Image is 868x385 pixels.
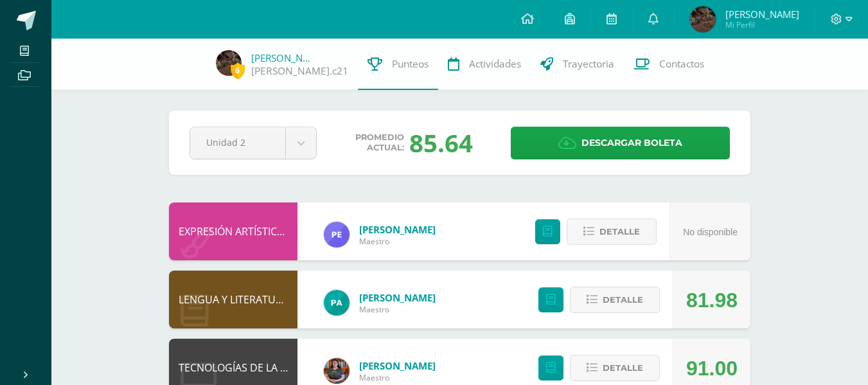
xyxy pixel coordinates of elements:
[358,39,438,90] a: Punteos
[359,236,436,247] span: Maestro
[190,127,316,159] a: Unidad 2
[683,227,738,237] span: No disponible
[359,359,436,372] a: [PERSON_NAME]
[570,355,660,381] button: Detalle
[511,127,730,159] a: Descargar boleta
[359,304,436,315] span: Maestro
[690,6,716,32] img: 952c24f2f537d74874a97ce7154e9337.png
[570,287,660,313] button: Detalle
[359,291,436,304] a: [PERSON_NAME]
[359,372,436,383] span: Maestro
[169,271,297,328] div: LENGUA Y LITERATURA 5
[231,62,245,78] span: 6
[324,290,350,316] img: 53dbe22d98c82c2b31f74347440a2e81.png
[324,222,350,247] img: 5c99eb5223c44f6a28178f7daff48da6.png
[216,50,242,76] img: 952c24f2f537d74874a97ce7154e9337.png
[324,358,350,384] img: 60a759e8b02ec95d430434cf0c0a55c7.png
[603,288,643,312] span: Detalle
[469,57,521,71] span: Actividades
[725,8,799,21] span: [PERSON_NAME]
[392,57,429,71] span: Punteos
[251,51,315,64] a: [PERSON_NAME]
[725,19,799,30] span: Mi Perfil
[169,202,297,260] div: EXPRESIÓN ARTÍSTICA (MOVIMIENTO)
[251,64,348,78] a: [PERSON_NAME].c21
[624,39,714,90] a: Contactos
[359,223,436,236] a: [PERSON_NAME]
[563,57,614,71] span: Trayectoria
[686,271,738,329] div: 81.98
[206,127,269,157] span: Unidad 2
[599,220,640,244] span: Detalle
[531,39,624,90] a: Trayectoria
[567,219,657,245] button: Detalle
[581,127,682,159] span: Descargar boleta
[659,57,704,71] span: Contactos
[355,132,404,153] span: Promedio actual:
[438,39,531,90] a: Actividades
[409,126,473,159] div: 85.64
[603,356,643,380] span: Detalle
